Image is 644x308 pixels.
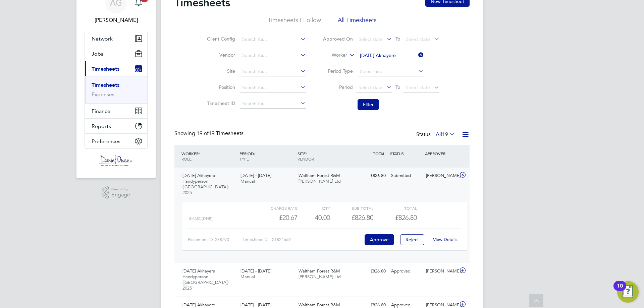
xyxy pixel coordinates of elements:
div: WORKER [180,147,238,165]
div: Status [416,130,456,139]
div: PERIOD [238,147,296,165]
a: Powered byEngage [102,186,130,199]
label: All [436,131,455,138]
span: Waltham Forest R&M [299,173,340,178]
div: Approved [388,266,423,277]
button: Jobs [85,46,147,61]
span: Select date [406,84,430,90]
div: SITE [296,147,354,165]
div: APPROVER [423,147,458,160]
span: To [393,83,402,91]
span: / [199,151,200,156]
span: 19 [442,131,448,138]
div: £826.80 [330,212,373,223]
span: Handyperson ([GEOGRAPHIC_DATA]) 2025 [182,274,228,291]
button: Reject [400,234,424,245]
div: Submitted [388,170,423,181]
div: Timesheet ID: TS1824569 [243,234,363,245]
span: Select date [406,36,430,42]
label: Period [323,84,353,90]
div: [PERSON_NAME] [423,266,458,277]
span: / [254,151,255,156]
div: Timesheets [85,76,147,103]
img: danielowen-logo-retina.png [99,156,133,166]
span: 19 of [197,130,209,137]
li: Timesheets I Follow [268,16,321,28]
div: £826.80 [354,170,388,181]
span: Manual [240,178,255,184]
input: Search for... [240,99,306,109]
div: Placement ID: 288790 [188,234,243,245]
div: STATUS [388,147,423,160]
span: Jobs [92,51,103,57]
input: Search for... [240,67,306,76]
label: Vendor [205,52,235,58]
span: VENDOR [298,156,314,162]
a: Expenses [92,91,114,98]
span: Preferences [92,138,120,144]
button: Approve [365,234,394,245]
span: [DATE] Akhayere [182,173,215,178]
span: / [306,151,307,156]
span: Engage [111,192,130,198]
span: TYPE [239,156,249,162]
button: Network [85,31,147,46]
span: To [393,35,402,43]
span: [DATE] - [DATE] [240,173,271,178]
div: Total [373,204,417,212]
a: Timesheets [92,82,119,88]
span: [DATE] - [DATE] [240,302,271,308]
div: Sub Total [330,204,373,212]
span: [DATE] Akhayere [182,302,215,308]
div: 40.00 [298,212,330,223]
div: Charge rate [254,204,298,212]
span: Waltham Forest R&M [299,268,340,274]
input: Select one [358,67,424,76]
span: Select date [359,84,383,90]
input: Search for... [240,51,306,60]
span: TOTAL [373,151,385,156]
button: Timesheets [85,61,147,76]
span: [PERSON_NAME] Ltd [299,274,341,280]
button: Preferences [85,134,147,148]
input: Search for... [240,35,306,44]
li: All Timesheets [338,16,377,28]
input: Search for... [240,83,306,93]
label: Position [205,84,235,90]
span: Finance [92,108,110,114]
button: Reports [85,119,147,133]
span: [DATE] Akhayere [182,268,215,274]
span: Powered by [111,186,130,192]
label: Site [205,68,235,74]
span: ROLE [181,156,192,162]
input: Search for... [358,51,424,60]
div: [PERSON_NAME] [423,170,458,181]
div: 10 [617,286,623,295]
span: [DATE] - [DATE] [240,268,271,274]
div: £826.80 [354,266,388,277]
span: Timesheets [92,66,119,72]
span: Basic (£/HR) [189,216,212,221]
button: Open Resource Center, 10 new notifications [617,281,639,303]
label: Client Config [205,36,235,42]
label: Worker [317,52,347,59]
span: Handyperson ([GEOGRAPHIC_DATA]) 2025 [182,178,228,195]
label: Timesheet ID [205,100,235,106]
span: Network [92,36,113,42]
span: Manual [240,274,255,280]
span: Reports [92,123,111,129]
span: Waltham Forest R&M [299,302,340,308]
span: Amy Garcia [85,16,148,24]
span: £826.80 [395,213,417,222]
span: 19 Timesheets [197,130,244,137]
a: Go to home page [85,156,148,166]
div: Showing [174,130,245,137]
label: Approved On [323,36,353,42]
span: [PERSON_NAME] Ltd [299,178,341,184]
button: Finance [85,104,147,118]
div: QTY [298,204,330,212]
button: Filter [358,99,379,110]
a: View Details [433,237,458,242]
label: Period Type [323,68,353,74]
span: Select date [359,36,383,42]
